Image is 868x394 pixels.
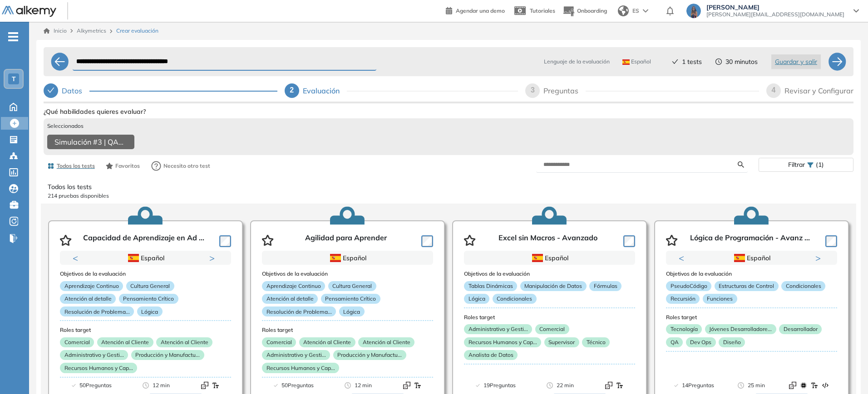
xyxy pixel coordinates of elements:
span: check [47,87,54,94]
p: Atención al detalle [60,294,116,304]
h3: Roles target [464,314,635,321]
div: Español [495,253,603,263]
div: 4Revisar y Configurar [766,83,853,98]
p: Desarrollador [779,324,822,334]
span: 25 min [748,381,765,390]
p: Agilidad para Aprender [305,233,387,247]
span: Favoritos [115,162,140,170]
img: Logo [2,6,56,17]
img: ESP [128,254,139,262]
span: clock-circle [715,58,722,65]
p: Estructuras de Control [715,281,779,291]
span: Crear evaluación [116,27,158,35]
span: 14 Preguntas [682,381,714,390]
p: Supervisor [544,337,579,347]
p: Capacidad de Aprendizaje en Ad ... [83,233,204,247]
p: Resolución de Problema... [262,306,336,316]
button: 2 [755,265,763,267]
img: Format test logo [201,382,208,389]
div: Datos [62,83,89,98]
p: Comercial [262,337,296,347]
p: Administrativo y Gesti... [464,324,532,334]
div: 2Evaluación [285,83,518,98]
img: Format test logo [800,382,807,389]
a: Inicio [44,27,67,35]
i: - [8,36,18,38]
div: Revisar y Configurar [784,83,853,98]
span: Agendar una demo [456,7,505,14]
img: arrow [643,9,648,13]
p: Lógica de Programación - Avanz ... [690,233,810,247]
p: Aprendizaje Continuo [60,281,123,291]
button: 1 [135,265,146,267]
p: Aprendizaje Continuo [262,281,325,291]
button: Previous [679,253,688,263]
h3: Objetivos de la evaluación [666,271,837,277]
img: ESP [734,254,745,262]
p: Pensamiento Crítico [119,294,178,304]
button: Todos los tests [44,158,99,174]
span: Onboarding [577,7,607,14]
div: Datos [44,83,277,98]
button: 2 [149,265,157,267]
div: Español [697,253,805,263]
img: Format test logo [212,382,219,389]
p: Lógica [464,294,489,304]
h3: Roles target [666,314,837,321]
span: 12 min [355,381,372,390]
p: Atención al Cliente [299,337,355,347]
span: Simulación #3 | QA Fase 2 Iteración 2 [54,136,123,147]
div: Evaluación [303,83,347,98]
p: Administrativo y Gesti... [60,350,128,360]
p: Funciones [703,294,737,304]
p: Administrativo y Gesti... [262,350,330,360]
p: Tecnología [666,324,702,334]
p: Recursos Humanos y Cap... [464,337,541,347]
span: 50 Preguntas [281,381,314,390]
p: Comercial [535,324,569,334]
img: ESP [330,254,341,262]
p: Excel sin Macros - Avanzado [498,233,597,247]
p: Condicionales [493,294,537,304]
span: Filtrar [788,158,805,171]
span: [PERSON_NAME][EMAIL_ADDRESS][DOMAIN_NAME] [706,11,844,18]
button: Previous [73,253,82,263]
p: Fórmulas [589,281,621,291]
p: Atención al Cliente [97,337,153,347]
p: QA [666,337,683,347]
p: Atención al Cliente [358,337,414,347]
span: [PERSON_NAME] [706,4,844,11]
button: Next [815,253,824,263]
p: Resolución de Problema... [60,306,134,316]
p: Diseño [719,337,745,347]
span: Lenguaje de la evaluación [544,58,610,66]
div: Español [91,253,199,263]
span: Alkymetrics [77,27,106,34]
img: ESP [622,59,630,65]
p: Todos los tests [48,182,849,192]
span: T [12,75,16,83]
p: Recursión [666,294,700,304]
span: ES [632,7,639,15]
p: Producción y Manufactu... [131,350,204,360]
img: Format test logo [789,382,796,389]
p: Pensamiento Crítico [321,294,380,304]
span: (1) [816,158,824,171]
p: Recursos Humanos y Cap... [60,363,137,373]
span: ¿Qué habilidades quieres evaluar? [44,107,146,117]
span: Seleccionados [47,122,84,130]
img: Format test logo [616,382,623,389]
span: check [672,58,678,65]
button: Guardar y salir [771,54,821,69]
p: Atención al Cliente [156,337,212,347]
h3: Objetivos de la evaluación [464,271,635,277]
button: Next [209,253,218,263]
p: Cultura General [328,281,376,291]
p: Dev Ops [686,337,716,347]
span: Español [622,58,651,65]
h3: Objetivos de la evaluación [262,271,433,277]
span: 12 min [153,381,170,390]
p: PseudoCódigo [666,281,711,291]
img: Format test logo [605,382,612,389]
img: ESP [532,254,543,262]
